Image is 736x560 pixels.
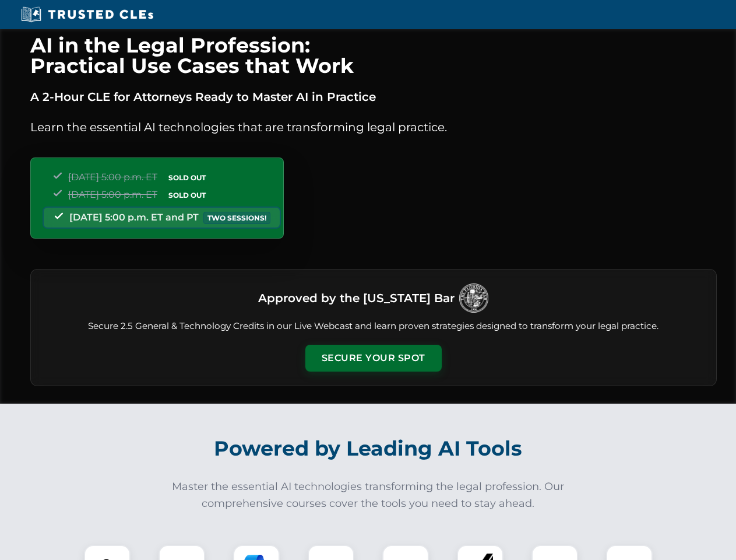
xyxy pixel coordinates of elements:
h3: Approved by the [US_STATE] Bar [258,288,455,309]
img: Logo [459,283,488,313]
button: Secure Your Spot [305,345,442,372]
img: Trusted CLEs [17,6,157,23]
p: Learn the essential AI technologies that are transforming legal practice. [30,118,717,136]
span: SOLD OUT [164,189,210,201]
span: SOLD OUT [164,171,210,184]
p: Master the essential AI technologies transforming the legal profession. Our comprehensive courses... [164,478,572,512]
p: A 2-Hour CLE for Attorneys Ready to Master AI in Practice [30,87,717,106]
p: Secure 2.5 General & Technology Credits in our Live Webcast and learn proven strategies designed ... [45,320,702,333]
span: [DATE] 5:00 p.m. ET [68,171,157,183]
span: [DATE] 5:00 p.m. ET [68,189,157,200]
h2: Powered by Leading AI Tools [45,428,691,469]
h1: AI in the Legal Profession: Practical Use Cases that Work [30,35,717,76]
